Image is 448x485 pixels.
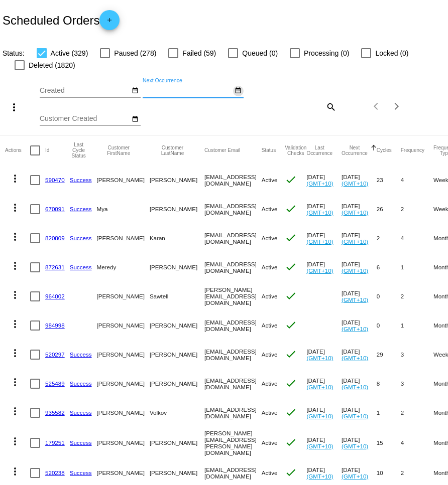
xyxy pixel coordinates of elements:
[377,195,401,224] mat-cell: 26
[401,398,433,427] mat-cell: 2
[401,369,433,398] mat-cell: 3
[97,340,150,369] mat-cell: [PERSON_NAME]
[306,267,333,274] a: (GMT+10)
[70,469,92,476] a: Success
[401,340,433,369] mat-cell: 3
[45,293,65,299] a: 964002
[285,436,297,448] mat-icon: check
[306,427,342,458] mat-cell: [DATE]
[262,293,278,299] span: Active
[377,427,401,458] mat-cell: 15
[342,340,377,369] mat-cell: [DATE]
[97,311,150,340] mat-cell: [PERSON_NAME]
[262,439,278,446] span: Active
[306,209,333,216] a: (GMT+10)
[204,369,262,398] mat-cell: [EMAIL_ADDRESS][DOMAIN_NAME]
[306,180,333,187] a: (GMT+10)
[367,96,387,116] button: Previous page
[3,10,120,30] h2: Scheduled Orders
[5,135,30,166] mat-header-cell: Actions
[150,224,204,253] mat-cell: Karan
[150,166,204,195] mat-cell: [PERSON_NAME]
[262,147,276,153] button: Change sorting for Status
[97,369,150,398] mat-cell: [PERSON_NAME]
[262,469,278,476] span: Active
[70,409,92,416] a: Success
[285,135,306,166] mat-header-cell: Validation Checks
[342,398,377,427] mat-cell: [DATE]
[97,398,150,427] mat-cell: [PERSON_NAME]
[97,224,150,253] mat-cell: [PERSON_NAME]
[285,377,297,389] mat-icon: check
[285,174,297,186] mat-icon: check
[70,142,88,158] button: Change sorting for LastProcessingCycleId
[9,289,21,301] mat-icon: more_vert
[306,369,342,398] mat-cell: [DATE]
[285,319,297,331] mat-icon: check
[377,369,401,398] mat-cell: 8
[262,322,278,329] span: Active
[342,267,368,274] a: (GMT+10)
[401,195,433,224] mat-cell: 2
[306,253,342,282] mat-cell: [DATE]
[342,473,368,479] a: (GMT+10)
[377,282,401,311] mat-cell: 0
[242,47,278,59] span: Queued (0)
[45,206,65,212] a: 670091
[401,427,433,458] mat-cell: 4
[324,99,337,114] mat-icon: search
[387,96,407,116] button: Next page
[306,413,333,419] a: (GMT+10)
[342,311,377,340] mat-cell: [DATE]
[51,47,88,59] span: Active (329)
[45,351,65,358] a: 520297
[150,369,204,398] mat-cell: [PERSON_NAME]
[342,195,377,224] mat-cell: [DATE]
[204,427,262,458] mat-cell: [PERSON_NAME][EMAIL_ADDRESS][PERSON_NAME][DOMAIN_NAME]
[304,47,349,59] span: Processing (0)
[342,413,368,419] a: (GMT+10)
[401,282,433,311] mat-cell: 2
[150,195,204,224] mat-cell: [PERSON_NAME]
[9,347,21,359] mat-icon: more_vert
[150,427,204,458] mat-cell: [PERSON_NAME]
[262,351,278,358] span: Active
[285,406,297,418] mat-icon: check
[342,282,377,311] mat-cell: [DATE]
[97,145,141,156] button: Change sorting for CustomerFirstName
[150,145,195,156] button: Change sorting for CustomerLastName
[342,326,368,332] a: (GMT+10)
[9,173,21,185] mat-icon: more_vert
[401,311,433,340] mat-cell: 1
[45,235,65,241] a: 820809
[45,409,65,416] a: 935582
[377,224,401,253] mat-cell: 2
[285,203,297,215] mat-icon: check
[262,380,278,387] span: Active
[342,166,377,195] mat-cell: [DATE]
[262,235,278,241] span: Active
[9,465,21,477] mat-icon: more_vert
[103,17,116,29] mat-icon: add
[342,427,377,458] mat-cell: [DATE]
[132,115,139,123] mat-icon: date_range
[342,238,368,245] a: (GMT+10)
[9,435,21,447] mat-icon: more_vert
[204,195,262,224] mat-cell: [EMAIL_ADDRESS][DOMAIN_NAME]
[342,296,368,303] a: (GMT+10)
[97,166,150,195] mat-cell: [PERSON_NAME]
[342,209,368,216] a: (GMT+10)
[204,253,262,282] mat-cell: [EMAIL_ADDRESS][DOMAIN_NAME]
[204,147,240,153] button: Change sorting for CustomerEmail
[306,195,342,224] mat-cell: [DATE]
[401,253,433,282] mat-cell: 1
[401,147,424,153] button: Change sorting for Frequency
[204,311,262,340] mat-cell: [EMAIL_ADDRESS][DOMAIN_NAME]
[342,180,368,187] a: (GMT+10)
[375,47,408,59] span: Locked (0)
[45,147,49,153] button: Change sorting for Id
[9,260,21,272] mat-icon: more_vert
[9,405,21,417] mat-icon: more_vert
[97,253,150,282] mat-cell: Meredy
[70,439,92,446] a: Success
